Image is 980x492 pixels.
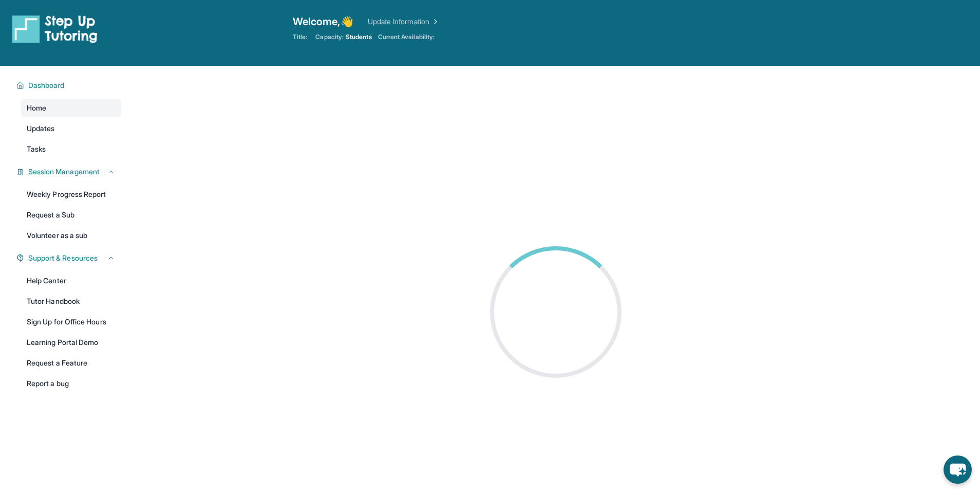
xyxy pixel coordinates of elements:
img: Chevron Right [429,16,440,27]
button: chat-button [944,455,972,484]
a: Request a Sub [21,206,121,224]
a: Report a bug [21,374,121,393]
span: Session Management [28,167,100,177]
a: Home [21,99,121,117]
span: Updates [27,123,55,134]
span: Dashboard [28,80,65,90]
a: Volunteer as a sub [21,226,121,245]
a: Weekly Progress Report [21,185,121,204]
a: Tasks [21,140,121,158]
a: Help Center [21,271,121,290]
a: Sign Up for Office Hours [21,313,121,331]
a: Learning Portal Demo [21,333,121,352]
button: Dashboard [24,80,115,90]
img: logo [12,14,98,43]
span: Home [27,103,46,113]
a: Update Information [368,16,440,27]
a: Updates [21,119,121,138]
span: Students [346,33,372,41]
span: Support & Resources [28,253,98,263]
a: Request a Feature [21,354,121,372]
span: Tasks [27,144,46,154]
span: Current Availability: [378,33,435,41]
a: Tutor Handbook [21,292,121,311]
button: Session Management [24,167,115,177]
span: Capacity: [315,33,344,41]
span: Title: [293,33,307,41]
span: Welcome, 👋 [293,14,353,29]
button: Support & Resources [24,253,115,263]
